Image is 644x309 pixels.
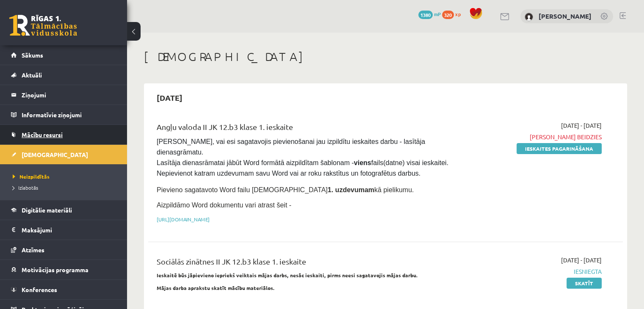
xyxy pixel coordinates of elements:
a: Motivācijas programma [11,260,116,279]
a: Izlabotās [13,184,119,191]
h2: [DATE] [148,88,191,108]
a: Rīgas 1. Tālmācības vidusskola [9,15,77,36]
strong: Ieskaitē būs jāpievieno iepriekš veiktais mājas darbs, nesāc ieskaiti, pirms neesi sagatavojis mā... [157,272,418,279]
a: [DEMOGRAPHIC_DATA] [11,145,116,164]
a: [PERSON_NAME] [539,12,591,20]
a: Atzīmes [11,240,116,259]
legend: Informatīvie ziņojumi [22,105,116,124]
a: Neizpildītās [13,173,119,180]
a: Sākums [11,45,116,65]
div: Angļu valoda II JK 12.b3 klase 1. ieskaite [157,121,449,137]
span: Neizpildītās [13,173,50,180]
h1: [DEMOGRAPHIC_DATA] [144,50,627,64]
strong: viens [354,159,371,166]
a: Skatīt [567,278,602,289]
a: Konferences [11,280,116,299]
span: Iesniegta [462,267,602,276]
span: xp [455,11,461,17]
span: [DATE] - [DATE] [561,121,602,130]
a: Maksājumi [11,220,116,240]
span: mP [434,11,441,17]
span: Motivācijas programma [22,266,88,273]
strong: 1. uzdevumam [328,186,374,193]
legend: Maksājumi [22,220,116,240]
a: Ziņojumi [11,85,116,105]
a: Mācību resursi [11,125,116,144]
span: 1380 [418,11,433,19]
span: 320 [442,11,454,19]
span: Digitālie materiāli [22,206,72,214]
legend: Ziņojumi [22,85,116,105]
a: Digitālie materiāli [11,200,116,220]
span: [PERSON_NAME] beidzies [462,132,602,141]
img: Alise Pukalova [525,13,533,21]
a: Ieskaites pagarināšana [517,143,602,154]
strong: Mājas darba aprakstu skatīt mācību materiālos. [157,284,275,291]
span: [DATE] - [DATE] [561,256,602,265]
div: Sociālās zinātnes II JK 12.b3 klase 1. ieskaite [157,256,449,271]
span: Pievieno sagatavoto Word failu [DEMOGRAPHIC_DATA] kā pielikumu. [157,186,414,193]
a: [URL][DOMAIN_NAME] [157,216,210,223]
span: [DEMOGRAPHIC_DATA] [22,151,88,158]
a: 1380 mP [418,11,441,17]
span: Sākums [22,51,43,59]
span: Konferences [22,286,57,293]
span: Aizpildāmo Word dokumentu vari atrast šeit - [157,201,291,209]
a: 320 xp [442,11,465,17]
span: Atzīmes [22,246,44,254]
span: [PERSON_NAME], vai esi sagatavojis pievienošanai jau izpildītu ieskaites darbu - lasītāja dienasg... [157,138,450,177]
span: Izlabotās [13,184,38,191]
span: Aktuāli [22,71,42,79]
a: Informatīvie ziņojumi [11,105,116,124]
a: Aktuāli [11,65,116,85]
span: Mācību resursi [22,131,63,138]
